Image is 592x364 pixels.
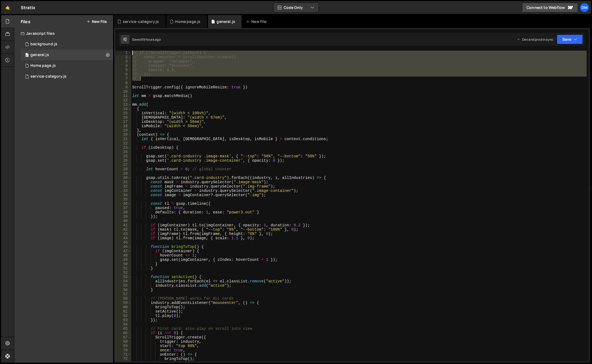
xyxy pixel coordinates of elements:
div: 8 [115,81,131,85]
div: 71 [115,352,131,357]
div: general.js [30,53,49,57]
div: 18 [115,124,131,128]
div: 63 [115,318,131,322]
div: 11 [115,94,131,98]
div: 42 [115,227,131,232]
div: 58 [115,296,131,301]
div: 12 [115,98,131,102]
div: 16575/46945.js [21,71,113,82]
div: 16575/45066.js [21,39,113,50]
div: 9 [115,85,131,89]
div: 28 [115,167,131,171]
div: Dev and prod in sync [517,37,553,42]
div: 32 [115,184,131,189]
div: 24 [115,150,131,154]
div: Stratix [21,4,35,11]
div: service-category.js [123,19,159,24]
a: Dm [580,3,589,12]
h2: Files [21,19,30,25]
div: 4 [115,64,131,68]
div: 57 [115,292,131,296]
div: 25 [115,154,131,158]
div: 36 [115,202,131,206]
div: 2 [115,55,131,59]
div: 26 [115,158,131,163]
div: 49 [115,258,131,262]
div: 47 [115,249,131,253]
div: 65 [115,327,131,331]
div: Home page.js [30,63,56,68]
div: 61 [115,309,131,314]
div: Saved [132,37,161,42]
div: 20 [115,133,131,137]
div: 21 [115,137,131,141]
div: 16 [115,115,131,120]
div: 72 [115,357,131,361]
div: 5 [115,68,131,72]
div: 64 [115,322,131,327]
div: 16575/45802.js [21,50,113,60]
div: 7 [115,77,131,81]
div: 23 [115,145,131,150]
div: 29 [115,171,131,176]
div: 10 [115,89,131,94]
div: 67 [115,335,131,339]
div: 46 [115,245,131,249]
span: 0 [25,53,29,58]
div: 30 [115,176,131,180]
div: 1 [115,51,131,55]
div: 51 [115,266,131,271]
div: 39 [115,214,131,219]
div: 31 [115,180,131,184]
div: 19 hours ago [142,37,161,42]
div: Home page.js [175,19,200,24]
div: 66 [115,331,131,335]
div: 38 [115,210,131,214]
div: 59 [115,301,131,305]
a: Connect to Webflow [522,3,578,12]
div: 3 [115,59,131,64]
div: 69 [115,344,131,348]
div: 13 [115,102,131,107]
button: New File [86,19,107,24]
div: 52 [115,271,131,275]
div: 17 [115,120,131,124]
div: 6 [115,72,131,77]
div: 41 [115,223,131,227]
button: Code Only [273,3,319,12]
div: 44 [115,236,131,240]
div: general.js [217,19,235,24]
div: 35 [115,197,131,202]
div: background.js [30,42,57,47]
div: 55 [115,283,131,288]
div: 22 [115,141,131,145]
div: 60 [115,305,131,309]
div: 43 [115,232,131,236]
div: 68 [115,339,131,344]
div: 27 [115,163,131,167]
div: 37 [115,206,131,210]
div: 54 [115,279,131,283]
div: 45 [115,240,131,245]
div: 53 [115,275,131,279]
: 16575/45977.js [21,60,113,71]
div: service-category.js [30,74,67,79]
div: 15 [115,111,131,115]
a: 🤙 [1,1,14,14]
div: 34 [115,193,131,197]
div: 19 [115,128,131,133]
div: 56 [115,288,131,292]
div: 14 [115,107,131,111]
div: 40 [115,219,131,223]
button: Save [557,34,583,44]
div: New File [246,19,269,24]
div: 70 [115,348,131,352]
div: 62 [115,314,131,318]
div: 48 [115,253,131,258]
div: 33 [115,189,131,193]
div: Javascript files [14,28,113,39]
div: 50 [115,262,131,266]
